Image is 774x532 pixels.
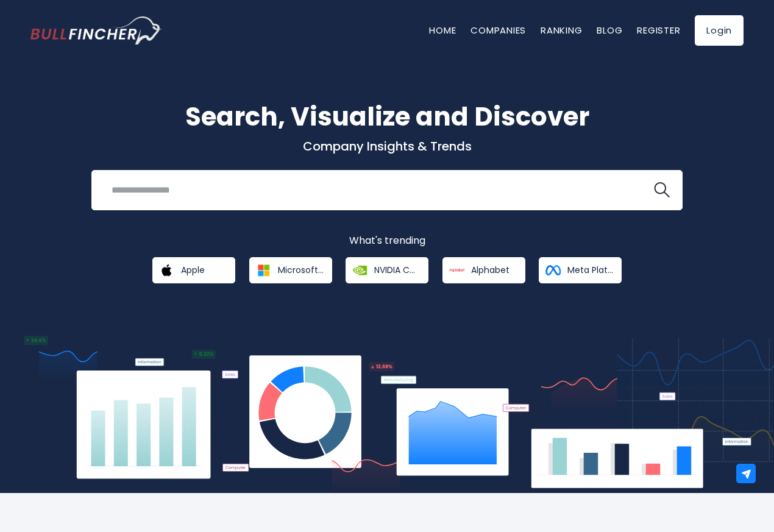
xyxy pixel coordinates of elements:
a: Ranking [541,24,582,37]
a: Blog [597,24,622,37]
a: Home [429,24,456,37]
span: NVIDIA Corporation [374,264,420,275]
span: Apple [181,264,205,275]
h1: Search, Visualize and Discover [30,98,744,136]
a: Companies [470,24,526,37]
a: Register [637,24,680,37]
a: Alphabet [442,257,525,283]
img: Bullfincher logo [30,16,162,44]
p: What's trending [30,235,744,247]
p: Company Insights & Trends [30,138,744,154]
span: Microsoft Corporation [278,264,324,275]
a: Go to homepage [30,16,162,44]
a: Meta Platforms [539,257,622,283]
img: search icon [654,182,670,198]
a: Login [695,15,744,46]
a: NVIDIA Corporation [346,257,428,283]
a: Apple [152,257,235,283]
span: Meta Platforms [567,264,613,275]
span: Alphabet [471,264,509,275]
a: Microsoft Corporation [249,257,332,283]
